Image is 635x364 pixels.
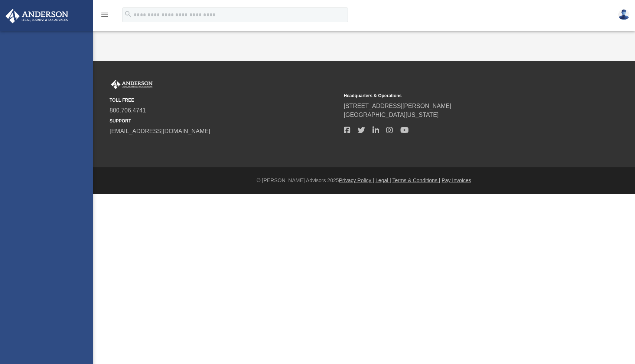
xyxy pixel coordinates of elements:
[344,103,452,109] a: [STREET_ADDRESS][PERSON_NAME]
[3,9,71,23] img: Anderson Advisors Platinum Portal
[442,177,471,183] a: Pay Invoices
[110,97,339,104] small: TOLL FREE
[110,80,154,89] img: Anderson Advisors Platinum Portal
[110,128,210,134] a: [EMAIL_ADDRESS][DOMAIN_NAME]
[93,177,635,184] div: © [PERSON_NAME] Advisors 2025
[344,112,439,118] a: [GEOGRAPHIC_DATA][US_STATE]
[100,10,109,19] i: menu
[110,118,339,124] small: SUPPORT
[375,177,391,183] a: Legal |
[124,10,132,18] i: search
[339,177,374,183] a: Privacy Policy |
[100,14,109,19] a: menu
[110,107,146,114] a: 800.706.4741
[344,92,573,99] small: Headquarters & Operations
[393,177,440,183] a: Terms & Conditions |
[618,9,629,20] img: User Pic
